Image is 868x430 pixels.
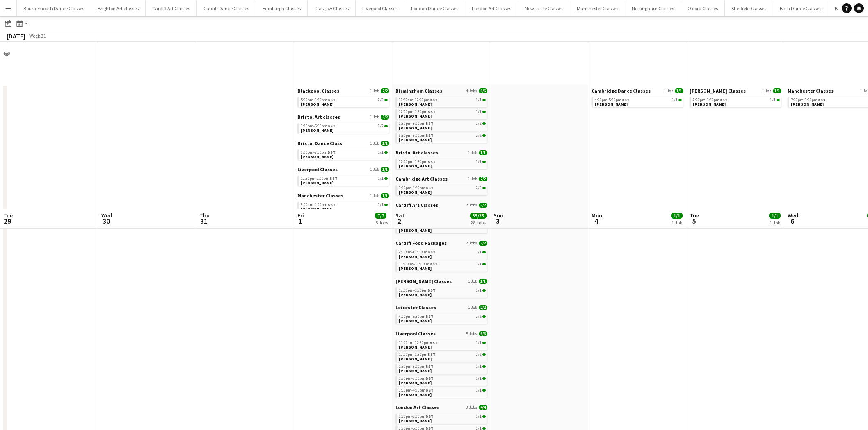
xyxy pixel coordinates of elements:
[476,186,482,190] span: 2/2
[678,99,682,101] span: 1/1
[399,288,436,292] span: 12:00pm-1:30pm
[395,149,438,156] span: Bristol Art classes
[395,304,436,310] span: Leicester Classes
[399,163,432,169] span: Rachael Smith
[470,213,487,219] span: 35/35
[466,331,477,336] span: 5 Jobs
[482,289,486,292] span: 1/1
[256,0,308,16] button: Edinburgh Classes
[399,414,434,419] span: 1:30pm-3:00pm
[476,134,482,138] span: 2/2
[2,216,13,226] span: 29
[327,123,336,129] span: BST
[399,315,434,319] span: 4:00pm-5:30pm
[425,314,434,319] span: BST
[399,159,486,168] a: 12:00pm-1:30pmBST1/1[PERSON_NAME]
[297,192,343,199] span: Manchester Classes
[788,212,798,219] span: Wed
[7,32,25,40] div: [DATE]
[482,111,486,113] span: 1/1
[399,134,434,138] span: 6:30pm-8:00pm
[671,213,683,219] span: 1/1
[301,176,388,185] a: 12:30pm-2:00pmBST1/1[PERSON_NAME]
[399,262,438,266] span: 10:30am-11:30am
[468,279,477,284] span: 1 Job
[725,0,773,16] button: Sheffield Classes
[592,88,683,94] a: Cambridge Dance Classes1 Job1/1
[399,418,432,423] span: Kayleigh Henry
[399,352,486,361] a: 12:00pm-1:30pmBST2/2[PERSON_NAME]
[301,203,336,207] span: 8:00am-4:00pm
[301,149,388,159] a: 6:00pm-7:30pmBST1/1[PERSON_NAME]
[399,380,432,385] span: Francesca Wilkinson
[399,102,432,107] span: Lindsey Pierce
[595,98,630,102] span: 4:00pm-5:30pm
[482,161,486,163] span: 1/1
[301,123,388,133] a: 3:30pm-5:00pmBST2/2[PERSON_NAME]
[427,109,436,114] span: BST
[476,288,482,292] span: 1/1
[301,124,336,128] span: 3:30pm-5:00pm
[297,166,389,192] div: Liverpool Classes1 Job1/112:30pm-2:00pmBST1/1[PERSON_NAME]
[381,193,389,198] span: 1/1
[395,278,487,304] div: [PERSON_NAME] Classes1 Job1/112:00pm-1:30pmBST1/1[PERSON_NAME]
[762,88,771,93] span: 1 Job
[518,0,570,16] button: Newcastle Classes
[482,263,486,265] span: 1/1
[476,110,482,114] span: 1/1
[399,186,434,190] span: 3:00pm-4:30pm
[395,240,487,278] div: Cardiff Food Packages2 Jobs2/29:00am-10:00amBST1/1[PERSON_NAME]10:30am-11:30amBST1/1[PERSON_NAME]
[399,254,432,259] span: Freddie Smart
[297,166,338,172] span: Liverpool Classes
[492,216,503,226] span: 3
[773,88,781,93] span: 1/1
[395,212,404,219] span: Sat
[399,341,438,345] span: 11:00am-12:30pm
[476,388,482,392] span: 1/1
[476,414,482,419] span: 1/1
[399,344,432,350] span: Kelly Lippett
[356,0,404,16] button: Liverpool Classes
[395,404,439,410] span: London Art Classes
[429,97,438,102] span: BST
[399,314,486,323] a: 4:00pm-5:30pmBST2/2[PERSON_NAME]
[476,364,482,369] span: 1/1
[476,98,482,102] span: 1/1
[425,414,434,419] span: BST
[681,0,725,16] button: Oxford Classes
[399,388,434,392] span: 3:00pm-4:30pm
[479,279,487,284] span: 1/1
[399,98,438,102] span: 10:30am-12:00pm
[479,203,487,208] span: 2/2
[468,177,477,181] span: 1 Job
[297,114,389,140] div: Bristol Art classes1 Job2/23:30pm-5:00pmBST2/2[PERSON_NAME]
[399,113,432,119] span: Stacey Walsham
[399,109,486,118] a: 12:00pm-1:30pmBST1/1[PERSON_NAME]
[399,292,432,297] span: Nia Owen
[479,88,487,93] span: 6/6
[27,33,48,39] span: Week 31
[399,137,432,143] span: Ridhi Agarwal
[395,404,487,410] a: London Art Classes3 Jobs4/4
[688,216,699,226] span: 5
[399,356,432,362] span: Molly Shepard
[381,88,389,93] span: 2/2
[399,318,432,324] span: Cameron Elder
[378,177,384,181] span: 1/1
[399,414,486,423] a: 1:30pm-3:00pmBST1/1[PERSON_NAME]
[468,150,477,155] span: 1 Job
[468,305,477,310] span: 1 Job
[301,98,336,102] span: 5:00pm-6:30pm
[482,415,486,418] span: 1/1
[399,340,486,349] a: 11:00am-12:30pmBST1/1[PERSON_NAME]
[399,133,486,142] a: 6:30pm-8:00pmBST2/2[PERSON_NAME]
[482,427,486,430] span: 1/1
[466,88,477,93] span: 4 Jobs
[399,190,432,195] span: Steven Miller
[399,249,486,259] a: 9:00am-10:00amBST1/1[PERSON_NAME]
[395,304,487,330] div: Leicester Classes1 Job2/24:00pm-5:30pmBST2/2[PERSON_NAME]
[429,340,438,345] span: BST
[301,177,338,181] span: 12:30pm-2:00pm
[297,192,389,199] a: Manchester Classes1 Job1/1
[100,216,112,226] span: 30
